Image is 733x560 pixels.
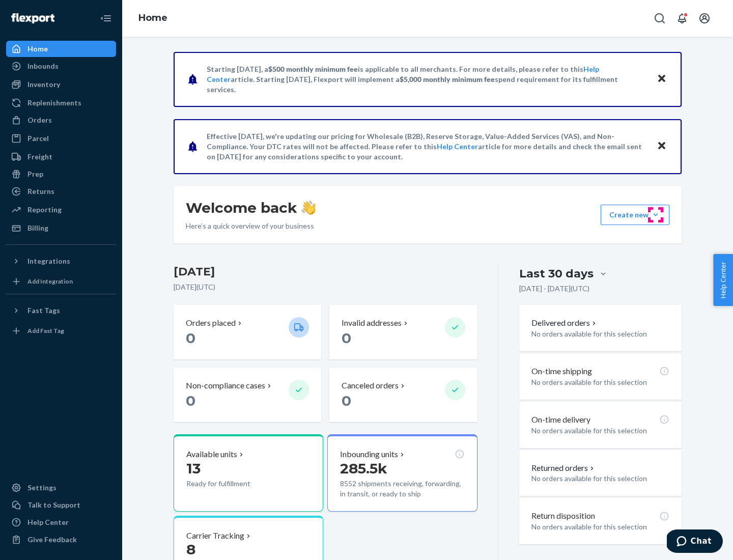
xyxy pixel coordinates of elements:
a: Freight [6,149,116,165]
div: Inventory [27,79,60,90]
div: Help Center [27,517,69,527]
button: Inbounding units285.5k8552 shipments receiving, forwarding, in transit, or ready to ship [327,434,477,512]
p: [DATE] - [DATE] ( UTC ) [519,284,589,294]
p: 8552 shipments receiving, forwarding, in transit, or ready to ship [340,479,464,499]
p: Return disposition [531,510,595,522]
button: Integrations [6,253,116,269]
span: 13 [186,460,201,477]
button: Canceled orders 0 [329,368,477,422]
a: Inbounds [6,58,116,74]
button: Help Center [713,254,733,306]
p: No orders available for this selection [531,426,669,436]
button: Talk to Support [6,497,116,513]
div: Fast Tags [27,305,60,316]
div: Talk to Support [27,500,80,510]
div: Last 30 days [519,266,594,282]
p: Invalid addresses [342,317,402,329]
h3: [DATE] [174,264,477,280]
p: No orders available for this selection [531,377,669,387]
img: hand-wave emoji [301,201,316,215]
p: On-time delivery [531,414,590,426]
p: On-time shipping [531,366,592,377]
span: 0 [186,329,195,347]
p: Carrier Tracking [186,530,244,542]
span: 0 [186,392,195,409]
button: Create new [601,205,669,225]
img: Flexport logo [11,13,54,23]
button: Close [655,139,668,154]
a: Orders [6,112,116,128]
button: Available units13Ready for fulfillment [174,434,323,512]
button: Fast Tags [6,302,116,319]
button: Delivered orders [531,317,598,329]
div: Parcel [27,133,49,144]
button: Open notifications [672,8,692,29]
p: No orders available for this selection [531,522,669,532]
span: 0 [342,392,351,409]
p: [DATE] ( UTC ) [174,282,477,292]
button: Open account menu [694,8,715,29]
div: Returns [27,186,54,197]
div: Settings [27,483,57,493]
span: $5,000 monthly minimum fee [400,75,495,83]
div: Add Fast Tag [27,326,64,335]
a: Help Center [6,514,116,530]
p: Inbounding units [340,449,398,460]
p: Starting [DATE], a is applicable to all merchants. For more details, please refer to this article... [207,64,647,95]
a: Inventory [6,76,116,93]
div: Home [27,44,48,54]
p: Available units [186,449,237,460]
button: Open Search Box [650,8,670,29]
div: Freight [27,152,52,162]
span: 8 [186,541,195,558]
p: Canceled orders [342,380,399,391]
p: Here’s a quick overview of your business [186,221,316,231]
p: Non-compliance cases [186,380,265,391]
a: Add Integration [6,273,116,290]
span: $500 monthly minimum fee [268,65,358,73]
a: Replenishments [6,95,116,111]
p: No orders available for this selection [531,329,669,339]
button: Returned orders [531,462,596,474]
button: Close Navigation [96,8,116,29]
button: Give Feedback [6,531,116,548]
a: Settings [6,480,116,496]
iframe: Opens a widget where you can chat to one of our agents [667,529,723,555]
a: Home [138,12,167,23]
button: Invalid addresses 0 [329,305,477,359]
a: Prep [6,166,116,182]
a: Help Center [437,142,478,151]
p: Effective [DATE], we're updating our pricing for Wholesale (B2B), Reserve Storage, Value-Added Se... [207,131,647,162]
a: Returns [6,183,116,200]
a: Add Fast Tag [6,323,116,339]
p: Ready for fulfillment [186,479,280,489]
div: Integrations [27,256,70,266]
button: Non-compliance cases 0 [174,368,321,422]
a: Billing [6,220,116,236]
div: Prep [27,169,43,179]
a: Home [6,41,116,57]
h1: Welcome back [186,199,316,217]
span: 285.5k [340,460,387,477]
p: Orders placed [186,317,236,329]
p: No orders available for this selection [531,473,669,484]
div: Give Feedback [27,535,77,545]
button: Close [655,72,668,87]
span: 0 [342,329,351,347]
div: Orders [27,115,52,125]
div: Replenishments [27,98,81,108]
div: Inbounds [27,61,59,71]
div: Add Integration [27,277,73,286]
ol: breadcrumbs [130,4,176,33]
a: Parcel [6,130,116,147]
div: Reporting [27,205,62,215]
div: Billing [27,223,48,233]
button: Orders placed 0 [174,305,321,359]
a: Reporting [6,202,116,218]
